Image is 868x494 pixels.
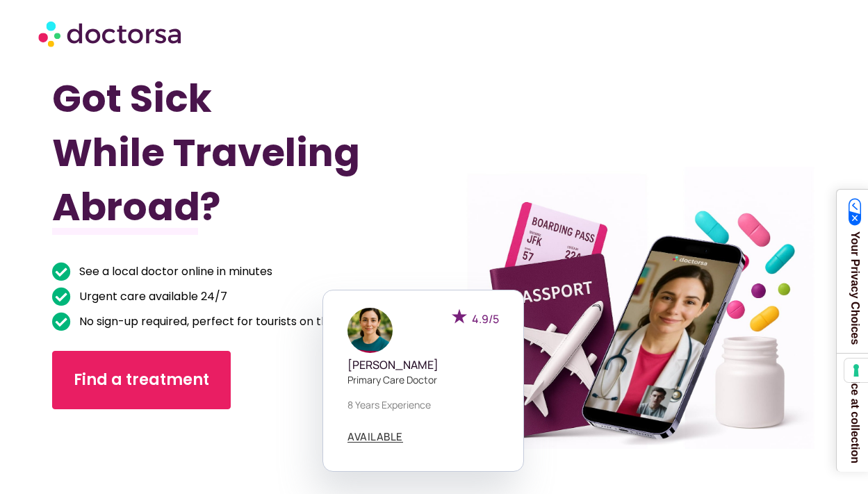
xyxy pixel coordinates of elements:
span: No sign-up required, perfect for tourists on the go [76,312,352,331]
a: Find a treatment [52,351,231,409]
h1: Got Sick While Traveling Abroad? [52,72,377,234]
span: Urgent care available 24/7 [76,287,227,306]
p: Primary care doctor [347,372,499,387]
button: Your consent preferences for tracking technologies [844,359,868,382]
p: 8 years experience [347,397,499,412]
h5: [PERSON_NAME] [347,359,499,372]
span: AVAILABLE [347,431,403,442]
span: Find a treatment [74,369,209,391]
span: See a local doctor online in minutes [76,262,272,281]
span: 4.9/5 [472,311,499,327]
a: AVAILABLE [347,431,403,443]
